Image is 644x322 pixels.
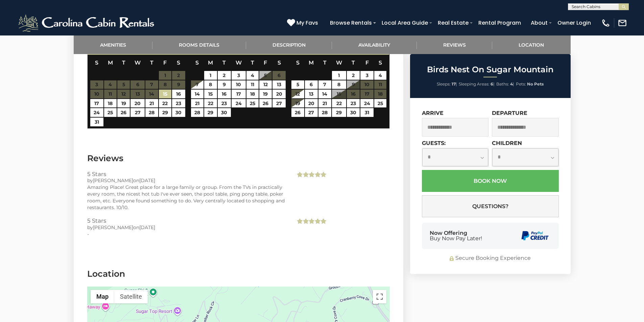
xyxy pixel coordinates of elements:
span: Sunday [296,59,300,66]
span: Thursday [251,59,254,66]
li: | [437,80,457,89]
a: 7 [318,80,331,89]
span: Sunday [195,59,199,66]
a: 29 [204,108,217,117]
a: Browse Rentals [327,17,375,29]
h3: Location [87,268,390,280]
a: 16 [218,90,231,98]
span: Sunday [95,59,98,66]
label: Guests: [422,140,446,146]
a: 26 [117,108,130,117]
a: 28 [191,108,204,117]
a: 20 [272,90,286,98]
strong: No Pets [527,81,544,86]
a: 7 [191,80,204,89]
button: Show street map [91,290,114,303]
span: Wednesday [336,59,342,66]
a: 6 [305,80,318,89]
a: 26 [259,99,272,108]
a: 27 [272,99,286,108]
a: 3 [360,71,374,80]
a: 17 [232,90,246,98]
span: Monday [108,59,113,66]
img: phone-regular-white.png [601,18,611,28]
a: 30 [218,108,231,117]
span: Saturday [177,59,180,66]
a: Location [492,35,571,54]
div: Now Offering [430,230,482,241]
img: mail-regular-white.png [618,18,627,28]
a: 22 [332,99,346,108]
span: Tuesday [323,59,327,66]
a: Owner Login [554,17,594,29]
a: Local Area Guide [378,17,431,29]
a: 30 [172,108,185,117]
a: Reviews [417,35,493,54]
a: 14 [318,90,331,98]
a: 29 [332,108,346,117]
div: by on [87,224,286,231]
span: Monday [208,59,213,66]
span: Friday [163,59,167,66]
span: Wednesday [236,59,242,66]
a: 19 [259,90,272,98]
label: Arrive [422,110,444,116]
strong: 4 [510,81,513,86]
span: Tuesday [122,59,125,66]
a: 13 [272,80,286,89]
span: My Favs [296,19,318,27]
span: Pets: [516,81,526,86]
a: 22 [204,99,217,108]
a: 1 [204,71,217,80]
a: 4 [374,71,386,80]
span: [PERSON_NAME] [93,224,133,230]
a: 12 [291,90,304,98]
a: 22 [159,99,171,108]
a: 26 [291,108,304,117]
button: Questions? [422,195,559,217]
a: 3 [232,71,246,80]
a: 30 [347,108,360,117]
a: 27 [130,108,145,117]
a: 31 [360,108,374,117]
a: 9 [218,80,231,89]
a: 25 [374,99,386,108]
span: Buy Now Pay Later! [430,236,482,241]
a: 18 [104,99,117,108]
strong: 17 [452,81,456,86]
a: 8 [332,80,346,89]
a: 28 [145,108,158,117]
a: 24 [360,99,374,108]
div: by on [87,177,286,184]
a: Rooms Details [152,35,246,54]
a: 11 [246,80,259,89]
button: Show satellite imagery [114,290,148,303]
a: 23 [347,99,360,108]
a: 16 [172,90,185,98]
a: 28 [318,108,331,117]
a: 17 [90,99,103,108]
a: Availability [332,35,417,54]
a: 21 [145,99,158,108]
span: Tuesday [222,59,226,66]
a: 5 [291,80,304,89]
h3: 5 Stars [87,171,286,177]
span: Thursday [352,59,355,66]
a: 18 [246,90,259,98]
span: Saturday [379,59,382,66]
span: Friday [365,59,369,66]
a: 8 [204,80,217,89]
span: [PERSON_NAME] [93,177,133,183]
a: 21 [191,99,204,108]
a: 23 [172,99,185,108]
a: 20 [130,99,145,108]
a: 23 [218,99,231,108]
h3: 5 Stars [87,218,286,224]
div: Secure Booking Experience [422,254,559,262]
a: 24 [90,108,103,117]
span: Saturday [278,59,281,66]
a: About [527,17,551,29]
a: 21 [318,99,331,108]
a: 1 [332,71,346,80]
a: 25 [246,99,259,108]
